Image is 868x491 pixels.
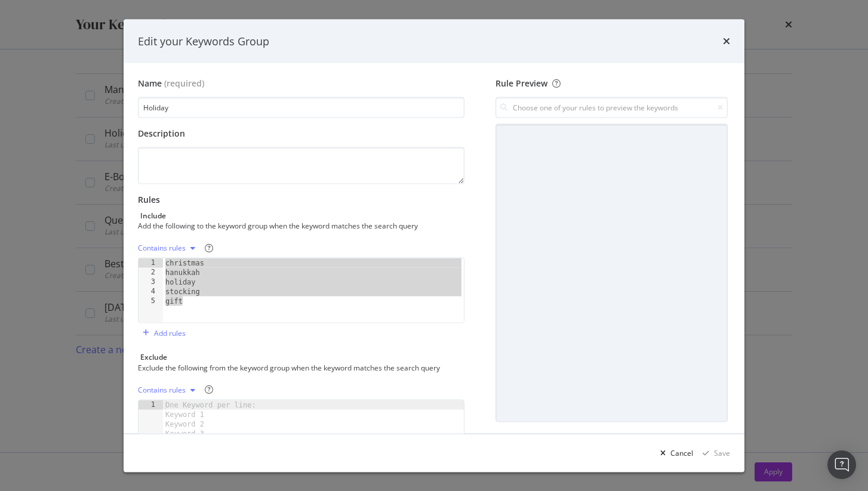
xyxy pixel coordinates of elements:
[140,352,167,362] div: Exclude
[138,323,186,342] button: Add rules
[124,19,744,472] div: modal
[495,78,728,89] div: Rule Preview
[138,297,163,306] div: 5
[164,78,204,89] span: (required)
[138,33,269,49] div: Edit your Keywords Group
[138,97,464,118] input: Enter a name
[140,211,166,221] div: Include
[154,328,186,338] div: Add rules
[138,268,163,277] div: 2
[138,400,163,409] div: 1
[138,277,163,287] div: 3
[495,97,728,118] input: Choose one of your rules to preview the keywords
[138,128,464,140] div: Description
[655,443,693,462] button: Cancel
[163,400,263,438] div: One Keyword per line: Keyword 1 Keyword 2 Keyword 3
[138,245,186,252] div: Contains rules
[138,380,200,399] button: Contains rules
[138,287,163,297] div: 4
[698,443,730,462] button: Save
[138,194,464,206] div: Rules
[670,447,693,458] div: Cancel
[138,78,162,89] div: Name
[827,450,856,479] div: Open Intercom Messenger
[138,386,186,393] div: Contains rules
[714,447,730,458] div: Save
[138,239,200,258] button: Contains rules
[723,33,730,49] div: times
[138,362,462,372] div: Exclude the following from the keyword group when the keyword matches the search query
[138,221,462,231] div: Add the following to the keyword group when the keyword matches the search query
[138,258,163,268] div: 1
